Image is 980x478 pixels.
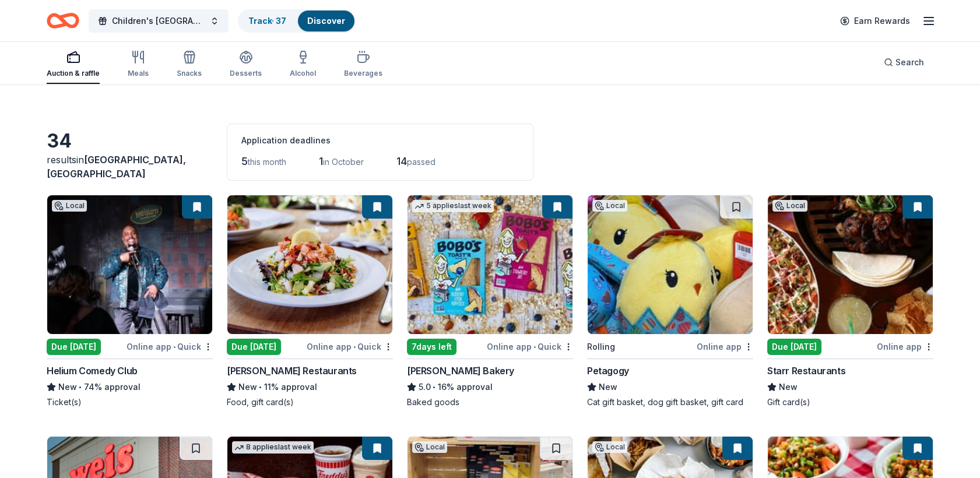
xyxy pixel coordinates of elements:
[587,364,629,378] div: Petagogy
[128,69,149,78] div: Meals
[47,364,138,378] div: Helium Comedy Club
[592,441,627,453] div: Local
[599,380,617,394] span: New
[128,45,149,84] button: Meals
[396,155,407,167] span: 14
[697,339,753,354] div: Online app
[767,339,821,355] div: Due [DATE]
[407,157,435,167] span: passed
[779,380,798,394] span: New
[89,9,229,33] button: Children's [GEOGRAPHIC_DATA] (CHOP) Buddy Walk and Family Fun Day
[238,380,257,394] span: New
[419,380,431,394] span: 5.0
[241,155,248,167] span: 5
[227,339,281,355] div: Due [DATE]
[230,69,262,78] div: Desserts
[307,16,345,26] a: Discover
[290,69,316,78] div: Alcohol
[307,339,393,354] div: Online app Quick
[47,154,186,180] span: [GEOGRAPHIC_DATA], [GEOGRAPHIC_DATA]
[487,339,573,354] div: Online app Quick
[407,396,573,408] div: Baked goods
[173,342,175,352] span: •
[238,9,356,33] button: Track· 37Discover
[877,339,933,354] div: Online app
[232,441,314,454] div: 8 applies last week
[587,340,615,354] div: Rolling
[227,396,393,408] div: Food, gift card(s)
[408,195,572,334] img: Image for Bobo's Bakery
[47,153,213,181] div: results
[58,380,77,394] span: New
[227,364,357,378] div: [PERSON_NAME] Restaurants
[407,339,456,355] div: 7 days left
[412,200,494,212] div: 5 applies last week
[47,339,101,355] div: Due [DATE]
[353,342,356,352] span: •
[412,441,447,453] div: Local
[895,55,924,69] span: Search
[230,45,262,84] button: Desserts
[47,195,213,408] a: Image for Helium Comedy ClubLocalDue [DATE]Online app•QuickHelium Comedy ClubNew•74% approvalTick...
[767,396,933,408] div: Gift card(s)
[248,157,286,167] span: this month
[533,342,536,352] span: •
[227,380,393,394] div: 11% approval
[47,380,213,394] div: 74% approval
[241,133,519,147] div: Application deadlines
[47,129,213,153] div: 34
[227,195,392,334] img: Image for Cameron Mitchell Restaurants
[47,195,212,334] img: Image for Helium Comedy Club
[407,380,573,394] div: 16% approval
[177,69,202,78] div: Snacks
[587,195,753,408] a: Image for PetagogyLocalRollingOnline appPetagogyNewCat gift basket, dog gift basket, gift card
[47,396,213,408] div: Ticket(s)
[47,154,186,180] span: in
[177,45,202,84] button: Snacks
[319,155,323,167] span: 1
[227,195,393,408] a: Image for Cameron Mitchell RestaurantsDue [DATE]Online app•Quick[PERSON_NAME] RestaurantsNew•11% ...
[407,195,573,408] a: Image for Bobo's Bakery5 applieslast week7days leftOnline app•Quick[PERSON_NAME] Bakery5.0•16% ap...
[47,7,79,34] a: Home
[767,195,933,408] a: Image for Starr RestaurantsLocalDue [DATE]Online appStarr RestaurantsNewGift card(s)
[127,339,213,354] div: Online app Quick
[344,45,382,84] button: Beverages
[833,10,917,31] a: Earn Rewards
[772,200,807,212] div: Local
[433,382,435,392] span: •
[587,396,753,408] div: Cat gift basket, dog gift basket, gift card
[592,200,627,212] div: Local
[407,364,514,378] div: [PERSON_NAME] Bakery
[112,14,205,28] span: Children's [GEOGRAPHIC_DATA] (CHOP) Buddy Walk and Family Fun Day
[874,51,933,74] button: Search
[290,45,316,84] button: Alcohol
[47,45,100,84] button: Auction & raffle
[259,382,262,392] span: •
[323,157,364,167] span: in October
[248,16,286,26] a: Track· 37
[767,364,845,378] div: Starr Restaurants
[588,195,753,334] img: Image for Petagogy
[52,200,87,212] div: Local
[768,195,933,334] img: Image for Starr Restaurants
[344,69,382,78] div: Beverages
[79,382,82,392] span: •
[47,69,100,78] div: Auction & raffle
